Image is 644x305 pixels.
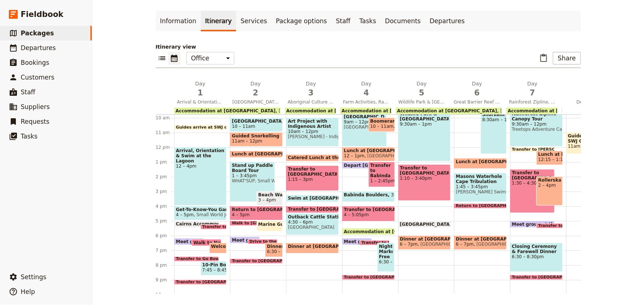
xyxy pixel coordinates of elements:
span: 1 [177,87,224,98]
div: Wildlife Park & [GEOGRAPHIC_DATA]9:30am – 1pm [398,110,451,161]
span: Arrival & Orientation, Swimming at the [GEOGRAPHIC_DATA] [174,99,227,105]
span: Accommodation at [GEOGRAPHIC_DATA] [176,108,276,113]
span: 9am – 12pm [344,119,385,125]
span: 4 – 5pm [232,212,249,217]
span: Transfer to [GEOGRAPHIC_DATA] [400,165,449,176]
div: Walk to Novotel [192,239,221,246]
span: Fieldbook [21,9,63,20]
span: 7:45 – 8:45pm [202,267,234,273]
span: 10-Pin Bowling [202,262,225,267]
span: 3 – 3:45pm [391,192,416,201]
span: 1:15 – 3pm [288,177,337,182]
div: Meet group for dinner [174,238,204,245]
div: [GEOGRAPHIC_DATA] [398,221,451,228]
div: Arrival, Orientation & Swim at the Lagoon12 – 4pm [174,147,227,206]
span: 1 – 2:45pm [370,178,393,183]
div: Get-To-Know-You Game4 – 5pmSmall World Journeys [174,206,227,220]
span: Transfer to DFO Cairns [538,224,593,228]
span: Meet group at the [GEOGRAPHIC_DATA] [512,222,614,227]
span: Departures [21,44,56,52]
div: [GEOGRAPHIC_DATA]10 – 11am [230,118,283,132]
span: Dinner at [GEOGRAPHIC_DATA] [456,236,505,242]
span: [GEOGRAPHIC_DATA] [365,153,414,158]
span: Guided Snorkelling [232,133,281,139]
div: Cairns Accommodation [174,221,219,228]
div: Return to [GEOGRAPHIC_DATA]4 – 5pm [230,206,283,220]
div: Meet group at the [GEOGRAPHIC_DATA] [510,221,555,228]
h2: Day [509,80,556,98]
span: Return to [GEOGRAPHIC_DATA] [456,204,530,208]
div: Rollerskating2 – 4pm [536,176,562,206]
div: 2 pm [156,174,174,180]
div: Beach Walk3 – 4pm [256,191,283,206]
div: Transfer to [GEOGRAPHIC_DATA] [230,259,283,264]
span: 10 – 11am [232,124,255,129]
span: 9:30am – 1pm [400,122,449,127]
button: Calendar view [168,52,180,64]
span: [GEOGRAPHIC_DATA] [232,119,281,124]
span: 6 – 7pm [400,242,418,247]
span: 6 [454,87,500,98]
button: List view [156,52,168,64]
span: Farm Activities, Rainforest Swimming Hole & Cairns Night Markets [340,99,393,105]
div: Lunch at [PERSON_NAME][GEOGRAPHIC_DATA]12:15 – 1:15pm [536,151,562,165]
span: Transfer to [GEOGRAPHIC_DATA] [344,275,421,280]
span: Transfer to [GEOGRAPHIC_DATA] [512,170,553,180]
p: Itinerary view [156,43,581,50]
span: Rainforest Zipline Canopy Tour [512,111,561,122]
span: 4 – 5:05pm [344,212,369,217]
div: Lunch at [GEOGRAPHIC_DATA] [454,158,507,169]
span: 1:30 – 4:30pm [512,180,553,186]
span: Drive to the Esplanade [249,239,305,244]
span: 6:30 – 7:30pm [267,249,299,254]
div: 5 pm [156,218,174,224]
div: Guides return to SWJ Office11am – 12:30pm [566,132,619,154]
a: Tasks [355,11,381,31]
div: Transfer to [GEOGRAPHIC_DATA] [510,275,563,280]
div: 1 pm [156,159,174,165]
span: Guides return to SWJ Office [568,133,617,144]
span: Swim at [GEOGRAPHIC_DATA] [288,196,365,201]
span: Packages [21,29,54,37]
span: Staff [21,88,35,96]
span: Get-To-Know-You Game [176,207,225,212]
span: 7 [509,87,556,98]
div: Accommodation at [GEOGRAPHIC_DATA][GEOGRAPHIC_DATA] Tropical Retreat [174,108,280,114]
div: Transfer to Night Markets [359,240,389,245]
button: Share [553,52,581,64]
div: Dinner at [GEOGRAPHIC_DATA]6 – 7pm[GEOGRAPHIC_DATA] [398,235,451,250]
span: Lunch at [GEOGRAPHIC_DATA] [456,159,534,164]
span: 4:30 – 6pm [288,220,337,225]
span: [GEOGRAPHIC_DATA] [344,125,385,130]
span: [GEOGRAPHIC_DATA] [418,242,467,247]
span: Transfer to Go Bowling [176,257,231,261]
span: Babinda Boulders [344,192,391,197]
span: 1:45 – 3:45pm [456,184,505,189]
div: Dinner at [GEOGRAPHIC_DATA]6 – 7pm[GEOGRAPHIC_DATA] [454,235,507,250]
div: Transfer to Babinda Boulders1 – 2:45pm [368,162,395,187]
a: Staff [331,11,355,31]
div: Art Project with Indigenous Artist10am – 12pm[PERSON_NAME] - Indigenous Artist [286,118,339,147]
div: Accommodation at [GEOGRAPHIC_DATA][GEOGRAPHIC_DATA] [396,108,502,114]
span: Night Markets, Free Time, & Own Choice Dinner [379,244,393,259]
div: Stand up Paddle Board Tour1 – 3:45pmWHAT'SUP, Small World Journeys [230,162,275,202]
div: Transfer to [GEOGRAPHIC_DATA] [342,275,395,280]
span: Outback Cattle Station [288,214,337,220]
span: Closing Ceremony & Farewell Dinner [512,244,561,254]
h2: Day [454,80,500,98]
span: Wildlife Park & [GEOGRAPHIC_DATA] [400,111,449,122]
div: Accommodation at [GEOGRAPHIC_DATA] [285,108,336,114]
button: Day5Wildlife Park & [GEOGRAPHIC_DATA], & Daintree Rainforest [396,80,451,107]
span: Great Barrier Reef Snorkelling & Rainforest Swim [451,99,503,105]
div: Transfer to [GEOGRAPHIC_DATA]1:10 – 3:40pm [398,164,451,201]
div: Lunch at [GEOGRAPHIC_DATA] [230,151,283,158]
span: Bookings [21,59,49,66]
div: Transfer to [GEOGRAPHIC_DATA] & Check-in4 – 5:05pm [342,206,395,221]
span: Rainforest Zipline, Rollerskating & Farewell Ceremony [506,99,559,105]
span: Transfer to [GEOGRAPHIC_DATA] [512,275,589,280]
button: Day7Rainforest Zipline, Rollerskating & Farewell Ceremony [506,80,562,107]
span: Dinner at [GEOGRAPHIC_DATA] [400,236,449,242]
div: 3 pm [156,189,174,194]
div: 7 pm [156,248,174,253]
div: Boomerang Throwing10 – 11am[GEOGRAPHIC_DATA] [368,118,395,132]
